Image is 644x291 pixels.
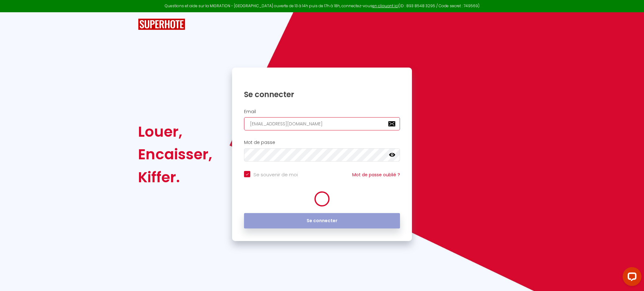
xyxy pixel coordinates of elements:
button: Se connecter [244,213,400,229]
h2: Mot de passe [244,140,400,145]
div: Louer, [138,120,212,143]
input: Ton Email [244,117,400,130]
img: SuperHote logo [138,19,185,30]
h1: Se connecter [244,90,400,99]
a: Mot de passe oublié ? [352,172,400,178]
h2: Email [244,109,400,114]
div: Kiffer. [138,166,212,189]
a: en cliquant ici [372,3,398,8]
div: Encaisser, [138,143,212,166]
iframe: LiveChat chat widget [618,265,644,291]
